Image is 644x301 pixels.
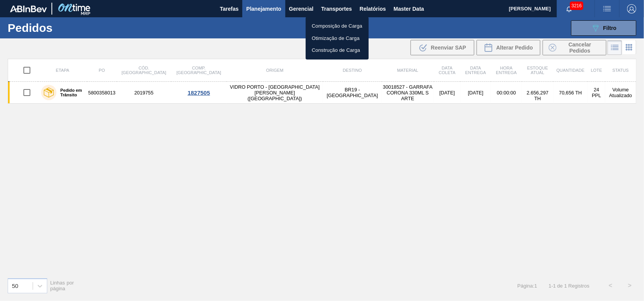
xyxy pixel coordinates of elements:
a: Composição de Carga [306,20,369,32]
a: Construção de Carga [306,44,369,56]
a: Otimização de Carga [306,32,369,45]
